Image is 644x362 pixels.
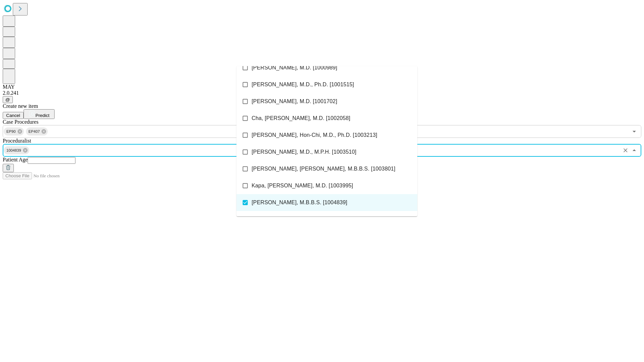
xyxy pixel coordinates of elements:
[26,128,43,135] span: EP407
[3,138,31,144] span: Proceduralist
[252,148,356,156] span: [PERSON_NAME], M.D., M.P.H. [1003510]
[4,146,29,154] div: 1004839
[252,165,395,173] span: [PERSON_NAME], [PERSON_NAME], M.B.B.S. [1003801]
[26,127,48,135] div: EP407
[3,84,641,90] div: MAY
[252,131,377,139] span: [PERSON_NAME], Hon-Chi, M.D., Ph.D. [1003213]
[252,182,353,190] span: Kapa, [PERSON_NAME], M.D. [1003995]
[621,146,630,155] button: Clear
[6,113,20,118] span: Cancel
[24,109,55,119] button: Predict
[252,81,354,89] span: [PERSON_NAME], M.D., Ph.D. [1001515]
[4,147,24,154] span: 1004839
[252,114,350,122] span: Cha, [PERSON_NAME], M.D. [1002058]
[252,215,354,223] span: [PERSON_NAME], M.D., Ph.D. [1004896]
[4,127,24,135] div: EP90
[5,97,10,102] span: @
[3,90,641,96] div: 2.0.241
[3,112,24,119] button: Cancel
[3,96,13,103] button: @
[3,103,38,109] span: Create new item
[630,127,639,136] button: Open
[35,113,49,118] span: Predict
[252,97,337,105] span: [PERSON_NAME], M.D. [1001702]
[3,119,38,125] span: Scheduled Procedure
[3,157,28,162] span: Patient Age
[4,128,19,135] span: EP90
[252,64,337,72] span: [PERSON_NAME], M.D. [1000989]
[630,146,639,155] button: Close
[252,199,347,207] span: [PERSON_NAME], M.B.B.S. [1004839]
